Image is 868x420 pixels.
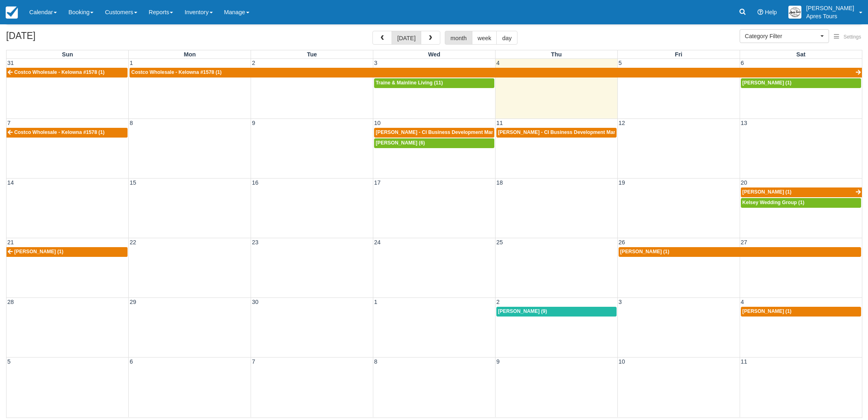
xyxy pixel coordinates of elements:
button: Settings [829,31,866,43]
a: [PERSON_NAME] (1) [619,247,861,257]
span: Mon [184,51,196,58]
span: 10 [618,358,626,365]
p: Apres Tours [806,12,854,20]
span: 9 [251,120,256,126]
span: 31 [6,60,15,66]
a: Kelsey Wedding Group (1) [741,198,861,208]
span: Traine & Mainline Living (11) [376,80,443,86]
span: 5 [6,358,11,365]
span: [PERSON_NAME] - CI Business Development Manager (9) [498,129,634,135]
span: 20 [740,179,748,186]
a: [PERSON_NAME] (9) [496,307,617,317]
a: [PERSON_NAME] - CI Business Development Manager (11) [374,128,494,138]
span: 6 [740,60,745,66]
a: Traine & Mainline Living (11) [374,78,494,88]
span: 11 [496,120,504,126]
span: [PERSON_NAME] (1) [742,189,792,195]
a: [PERSON_NAME] - CI Business Development Manager (9) [496,128,617,138]
a: Costco Wholesale - Kelowna #1578 (1) [130,68,862,78]
span: Tue [307,51,317,58]
span: 10 [373,120,381,126]
a: [PERSON_NAME] (1) [741,307,861,317]
span: 23 [251,239,259,246]
button: month [445,31,472,45]
span: Costco Wholesale - Kelowna #1578 (1) [131,69,221,75]
i: Help [758,9,763,15]
span: 1 [373,299,378,305]
span: 2 [496,299,500,305]
span: Sun [62,51,73,58]
span: Kelsey Wedding Group (1) [742,200,805,205]
span: Fri [675,51,682,58]
span: 9 [496,358,500,365]
a: [PERSON_NAME] (6) [374,138,494,148]
span: Settings [844,34,861,40]
span: [PERSON_NAME] (1) [14,249,63,254]
span: 30 [251,299,259,305]
span: 6 [129,358,134,365]
span: 12 [618,120,626,126]
span: 16 [251,179,259,186]
span: Wed [428,51,440,58]
span: 19 [618,179,626,186]
span: 13 [740,120,748,126]
span: [PERSON_NAME] - CI Business Development Manager (11) [376,129,515,135]
span: Category Filter [745,32,818,40]
span: 21 [6,239,15,246]
span: 1 [129,60,134,66]
span: [PERSON_NAME] (9) [498,308,547,314]
a: Costco Wholesale - Kelowna #1578 (1) [6,128,128,138]
span: [PERSON_NAME] (6) [376,140,425,146]
span: 15 [129,179,137,186]
button: Category Filter [740,29,829,43]
span: 7 [251,358,256,365]
img: checkfront-main-nav-mini-logo.png [6,6,18,19]
span: [PERSON_NAME] (1) [742,308,792,314]
span: 2 [251,60,256,66]
p: [PERSON_NAME] [806,4,854,12]
a: [PERSON_NAME] (1) [741,187,862,197]
span: Costco Wholesale - Kelowna #1578 (1) [14,69,104,75]
span: [PERSON_NAME] (1) [620,249,669,254]
span: Sat [797,51,805,58]
a: Costco Wholesale - Kelowna #1578 (1) [6,68,128,78]
button: week [472,31,497,45]
span: 25 [496,239,504,246]
span: 4 [496,60,500,66]
span: 28 [6,299,15,305]
span: 8 [373,358,378,365]
span: 17 [373,179,381,186]
span: 11 [740,358,748,365]
span: 3 [618,299,623,305]
span: 27 [740,239,748,246]
span: Help [765,9,777,15]
span: 14 [6,179,15,186]
a: [PERSON_NAME] (1) [6,247,128,257]
span: 24 [373,239,381,246]
button: day [496,31,517,45]
button: [DATE] [392,31,421,45]
span: 8 [129,120,134,126]
span: Costco Wholesale - Kelowna #1578 (1) [14,129,104,135]
img: A1 [788,6,801,19]
span: 18 [496,179,504,186]
span: 5 [618,60,623,66]
span: 7 [6,120,11,126]
span: 22 [129,239,137,246]
span: 29 [129,299,137,305]
span: 4 [740,299,745,305]
span: 3 [373,60,378,66]
span: Thu [551,51,562,58]
span: 26 [618,239,626,246]
h2: [DATE] [6,31,109,46]
a: [PERSON_NAME] (1) [741,78,861,88]
span: [PERSON_NAME] (1) [742,80,792,86]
